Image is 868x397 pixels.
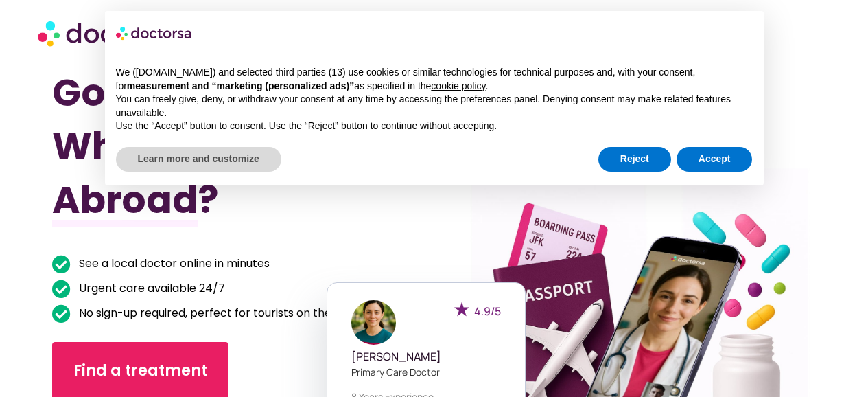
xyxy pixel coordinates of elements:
[116,22,193,44] img: logo
[677,147,753,172] button: Accept
[598,147,671,172] button: Reject
[351,350,501,363] h5: [PERSON_NAME]
[431,80,485,91] a: cookie policy
[351,365,501,379] p: Primary care doctor
[127,80,354,91] strong: measurement and “marketing (personalized ads)”
[474,304,501,319] span: 4.9/5
[116,120,753,133] p: Use the “Accept” button to consent. Use the “Reject” button to continue without accepting.
[116,93,753,120] p: You can freely give, deny, or withdraw your consent at any time by accessing the preferences pane...
[75,254,270,273] span: See a local doctor online in minutes
[73,360,207,382] span: Find a treatment
[116,66,753,93] p: We ([DOMAIN_NAME]) and selected third parties (13) use cookies or similar technologies for techni...
[116,147,281,172] button: Learn more and customize
[75,304,348,323] span: No sign-up required, perfect for tourists on the go
[52,66,377,227] h1: Got Sick While Traveling Abroad?
[75,279,225,298] span: Urgent care available 24/7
